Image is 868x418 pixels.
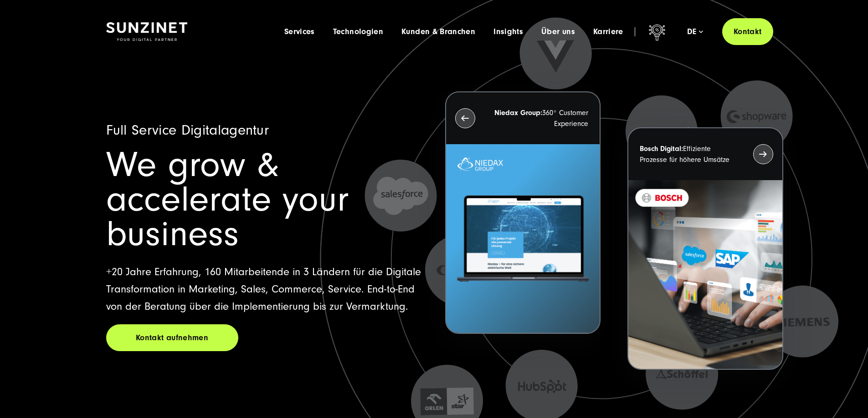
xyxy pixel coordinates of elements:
a: Insights [493,27,523,36]
strong: Bosch Digital: [640,145,683,153]
p: +20 Jahre Erfahrung, 160 Mitarbeitende in 3 Ländern für die Digitale Transformation in Marketing,... [106,263,423,315]
a: Kontakt [722,18,773,45]
a: Technologien [333,27,383,36]
div: de [687,27,703,36]
a: Services [284,27,315,36]
button: Niedax Group:360° Customer Experience Letztes Projekt von Niedax. Ein Laptop auf dem die Niedax W... [445,91,601,334]
img: SUNZINET Full Service Digital Agentur [106,22,187,41]
img: Letztes Projekt von Niedax. Ein Laptop auf dem die Niedax Website geöffnet ist, auf blauem Hinter... [446,144,600,333]
strong: Niedax Group: [494,109,542,117]
a: Über uns [541,27,575,36]
a: Karriere [593,27,623,36]
p: Effiziente Prozesse für höhere Umsätze [640,143,736,165]
img: BOSCH - Kundeprojekt - Digital Transformation Agentur SUNZINET [628,180,782,369]
span: Full Service Digitalagentur [106,122,269,138]
a: Kunden & Branchen [401,27,475,36]
button: Bosch Digital:Effiziente Prozesse für höhere Umsätze BOSCH - Kundeprojekt - Digital Transformatio... [627,127,783,370]
p: 360° Customer Experience [492,107,588,129]
h1: We grow & accelerate your business [106,148,423,252]
a: Kontakt aufnehmen [106,324,238,351]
